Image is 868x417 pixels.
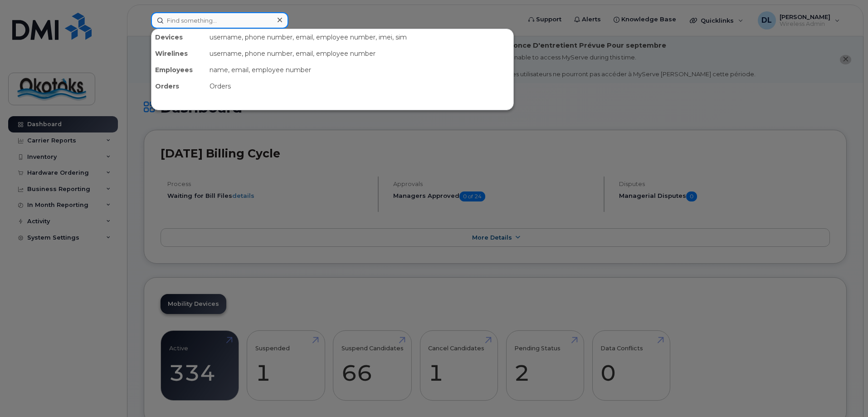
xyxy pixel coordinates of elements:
[206,29,513,45] div: username, phone number, email, employee number, imei, sim
[151,29,206,45] div: Devices
[151,45,206,62] div: Wirelines
[151,62,206,78] div: Employees
[206,45,513,62] div: username, phone number, email, employee number
[206,78,513,94] div: Orders
[151,78,206,94] div: Orders
[206,62,513,78] div: name, email, employee number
